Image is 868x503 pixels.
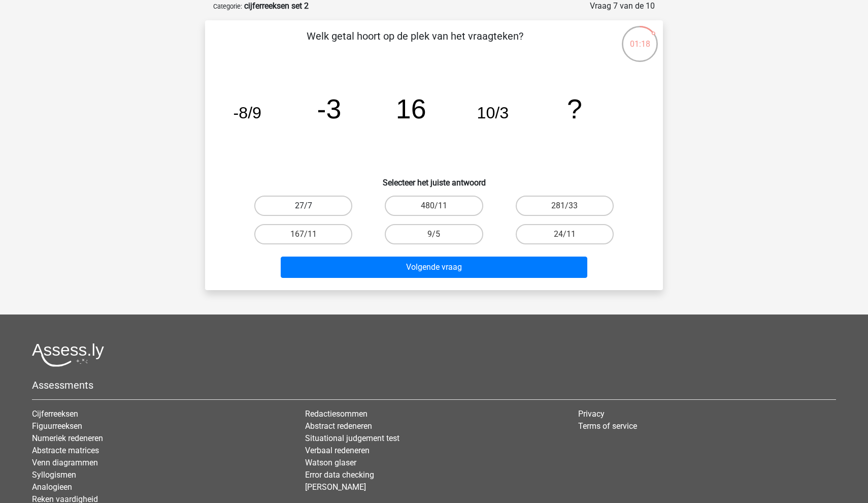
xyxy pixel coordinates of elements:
a: Numeriek redeneren [32,433,103,443]
label: 281/33 [516,196,614,216]
img: Assessly logo [32,343,104,367]
a: Abstract redeneren [305,421,372,431]
h6: Selecteer het juiste antwoord [221,170,647,187]
tspan: 10/3 [477,104,509,122]
tspan: 16 [396,93,426,124]
label: 27/7 [254,196,352,216]
a: Privacy [578,409,605,419]
tspan: -8/9 [233,104,261,122]
a: Cijferreeksen [32,409,78,419]
div: 01:18 [621,25,659,50]
a: Redactiesommen [305,409,368,419]
a: Verbaal redeneren [305,446,370,455]
button: Volgende vraag [281,257,588,278]
a: Syllogismen [32,470,76,480]
h5: Assessments [32,379,836,391]
a: Watson glaser [305,458,356,467]
a: Venn diagrammen [32,458,98,467]
a: Error data checking [305,470,374,480]
a: Abstracte matrices [32,446,99,455]
tspan: ? [567,93,582,124]
label: 480/11 [385,196,483,216]
label: 9/5 [385,224,483,244]
a: Analogieen [32,482,72,492]
p: Welk getal hoort op de plek van het vraagteken? [221,28,609,59]
a: Terms of service [578,421,637,431]
a: Figuurreeksen [32,421,82,431]
label: 167/11 [254,224,352,244]
tspan: -3 [317,93,342,124]
label: 24/11 [516,224,614,244]
a: Situational judgement test [305,433,399,443]
a: [PERSON_NAME] [305,482,366,492]
small: Categorie: [213,3,242,10]
strong: cijferreeksen set 2 [244,1,309,11]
